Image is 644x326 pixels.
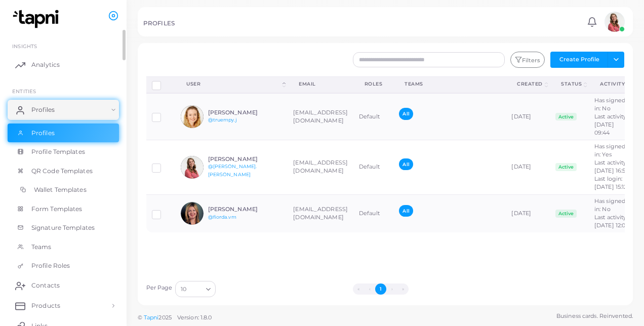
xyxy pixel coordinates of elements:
td: Default [353,93,394,140]
a: Wallet Templates [8,180,119,199]
img: avatar [605,12,625,32]
a: Profiles [8,124,119,143]
td: Default [353,140,394,194]
span: Profiles [31,129,55,138]
a: Form Templates [8,199,119,219]
span: INSIGHTS [12,43,37,49]
a: Profiles [8,100,119,120]
a: Analytics [8,55,119,75]
a: Profile Templates [8,142,119,161]
div: Search for option [175,281,216,297]
img: logo [9,10,65,28]
span: Business cards. Reinvented. [556,312,633,320]
label: Per Page [146,284,173,292]
span: © [138,313,212,322]
span: All [399,108,413,119]
div: activity [600,80,625,88]
td: [DATE] [506,140,550,194]
div: Created [517,80,543,88]
span: 10 [181,284,186,295]
a: Signature Templates [8,218,119,237]
button: Create Profile [550,52,608,68]
span: Active [555,163,577,171]
ul: Pagination [218,283,543,295]
span: 2025 [158,313,171,322]
input: Search for option [187,283,202,295]
a: Tapni [144,314,159,321]
h6: [PERSON_NAME] [208,109,283,116]
th: Row-selection [146,76,176,93]
span: Profiles [31,105,55,114]
span: Profile Templates [31,147,85,156]
img: avatar [181,202,204,225]
span: Signature Templates [31,223,95,232]
span: Last activity: [DATE] 12:02 [594,214,628,229]
a: @truempy.j [208,117,237,123]
button: Go to page 1 [375,283,386,295]
span: Has signed in: Yes [594,143,625,158]
div: Email [299,80,342,88]
span: Teams [31,242,52,252]
span: Form Templates [31,205,83,214]
a: Profile Roles [8,256,119,275]
span: Analytics [31,60,60,69]
span: Version: 1.8.0 [177,314,212,321]
span: ENTITIES [12,88,36,94]
td: [DATE] [506,93,550,140]
span: All [399,158,413,170]
div: Status [561,80,582,88]
div: Roles [365,80,383,88]
div: User [186,80,280,88]
h6: [PERSON_NAME] [208,206,283,213]
td: [DATE] [506,194,550,232]
a: avatar [601,12,627,32]
td: Default [353,194,394,232]
span: Last activity: [DATE] 09:44 [594,113,628,136]
a: Products [8,296,119,316]
span: Last activity: [DATE] 16:59 [594,159,629,174]
h6: [PERSON_NAME] [208,156,283,162]
a: @[PERSON_NAME].[PERSON_NAME] [208,164,257,177]
td: [EMAIL_ADDRESS][DOMAIN_NAME] [288,194,353,232]
div: Teams [405,80,495,88]
span: All [399,205,413,217]
span: Profile Roles [31,261,70,270]
span: Products [31,301,60,310]
a: @fiorda.vm [208,214,236,220]
button: Filters [510,52,545,68]
td: [EMAIL_ADDRESS][DOMAIN_NAME] [288,93,353,140]
span: QR Code Templates [31,167,93,176]
img: avatar [181,156,204,179]
a: Contacts [8,275,119,296]
span: Contacts [31,281,60,290]
span: Active [555,210,577,218]
td: [EMAIL_ADDRESS][DOMAIN_NAME] [288,140,353,194]
span: Last login: [DATE] 15:12 [594,175,627,190]
span: Active [555,113,577,121]
a: QR Code Templates [8,161,119,181]
span: Has signed in: No [594,97,625,112]
h5: PROFILES [143,20,175,27]
img: avatar [181,105,204,128]
a: Teams [8,237,119,257]
span: Has signed in: No [594,197,625,213]
span: Wallet Templates [34,185,87,194]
